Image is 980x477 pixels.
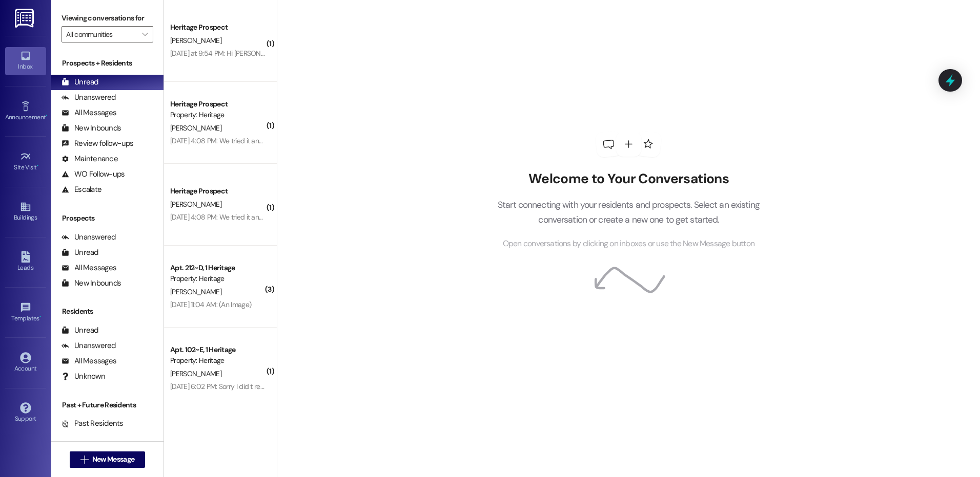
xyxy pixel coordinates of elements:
div: All Messages [62,356,116,366]
div: Unread [62,325,98,336]
a: Site Visit • [5,148,46,176]
div: Maintenance [62,154,118,164]
i:  [142,30,148,38]
input: All communities [66,26,137,42]
div: [DATE] 6:02 PM: Sorry I did t read this [170,382,280,391]
span: • [39,313,41,320]
a: Support [5,399,46,427]
div: Prospects + Residents [51,58,164,69]
div: Prospects [51,213,164,224]
i:  [80,456,88,464]
span: [PERSON_NAME] [170,200,221,209]
div: [DATE] 4:08 PM: We tried it and it didn't work. Is there something wrong with the door? [170,212,424,222]
div: Unanswered [62,340,116,351]
span: Open conversations by clicking on inboxes or use the New Message button [503,237,754,250]
div: All Messages [62,107,116,118]
a: Inbox [5,47,46,75]
a: Templates • [5,299,46,327]
a: Buildings [5,198,46,226]
label: Viewing conversations for [62,10,153,26]
div: Apt. 212~D, 1 Heritage [170,263,265,273]
div: Unread [62,77,98,88]
span: [PERSON_NAME] [170,369,221,378]
div: Unanswered [62,92,116,103]
span: [PERSON_NAME] [170,287,221,296]
div: All Messages [62,263,116,273]
div: [DATE] at 9:54 PM: Hi [PERSON_NAME] I don't know if it's to late but I just got some money and I ... [170,49,529,58]
div: Unknown [62,371,105,382]
a: Account [5,349,46,377]
div: Heritage Prospect [170,22,265,33]
div: Past + Future Residents [51,400,164,410]
div: WO Follow-ups [62,169,125,180]
div: [DATE] 11:04 AM: (An Image) [170,300,251,309]
div: Property: Heritage [170,110,265,120]
span: • [37,162,38,169]
div: Unread [62,247,98,258]
div: Apt. 102~E, 1 Heritage [170,344,265,355]
div: New Inbounds [62,278,121,289]
div: Review follow-ups [62,138,133,149]
div: Property: Heritage [170,273,265,284]
img: ResiDesk Logo [15,9,36,28]
div: Future Residents [62,433,131,444]
div: Property: Heritage [170,355,265,366]
div: Escalate [62,184,101,195]
h2: Welcome to Your Conversations [482,171,775,187]
div: Heritage Prospect [170,99,265,110]
span: New Message [92,454,134,465]
button: New Message [70,451,146,468]
div: [DATE] 4:08 PM: We tried it and it didn't work. Is there something wrong with the door? [170,136,424,145]
span: • [46,112,47,119]
span: [PERSON_NAME] [170,36,221,45]
div: Residents [51,306,164,317]
div: Heritage Prospect [170,186,265,197]
p: Start connecting with your residents and prospects. Select an existing conversation or create a n... [482,198,775,227]
div: Unanswered [62,232,116,243]
span: [PERSON_NAME] [170,123,221,133]
div: New Inbounds [62,123,121,134]
div: Past Residents [62,418,124,429]
a: Leads [5,248,46,276]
